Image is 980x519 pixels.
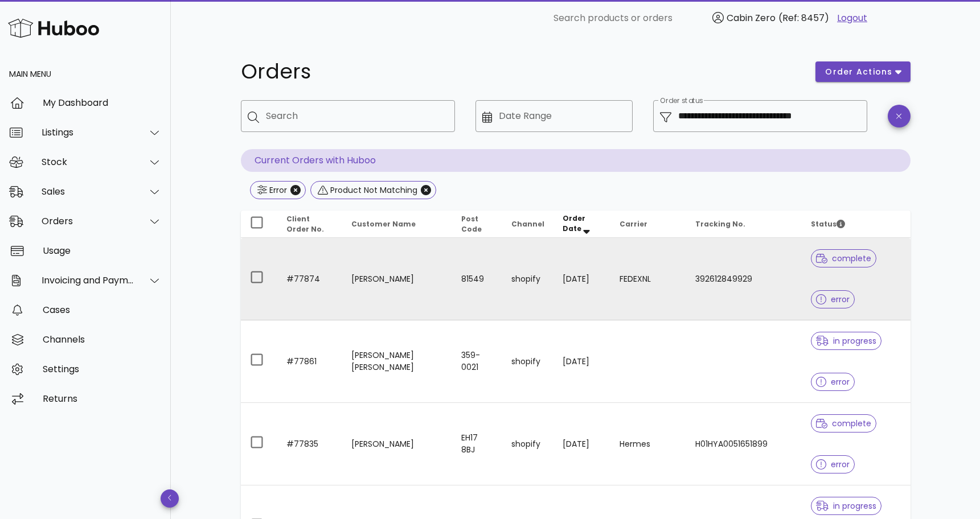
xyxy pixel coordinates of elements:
[43,245,162,256] div: Usage
[241,61,802,82] h1: Orders
[42,127,134,138] div: Listings
[43,364,162,374] div: Settings
[42,186,134,197] div: Sales
[452,320,502,403] td: 359-0021
[42,275,134,286] div: Invoicing and Payments
[342,403,452,485] td: [PERSON_NAME]
[553,211,610,238] th: Order Date: Sorted descending. Activate to remove sorting.
[815,61,910,82] button: order actions
[686,403,802,485] td: H01HYA0051651899
[553,238,610,320] td: [DATE]
[563,213,585,233] span: Order Date
[277,320,342,403] td: #77861
[686,238,802,320] td: 392612849929
[695,219,745,229] span: Tracking No.
[286,214,324,234] span: Client Order No.
[778,11,829,24] span: (Ref: 8457)
[825,66,893,78] span: order actions
[43,393,162,404] div: Returns
[502,320,553,403] td: shopify
[42,216,134,226] div: Orders
[290,185,301,195] button: Close
[502,238,553,320] td: shopify
[553,403,610,485] td: [DATE]
[816,502,876,510] span: in progress
[502,403,553,485] td: shopify
[727,11,776,24] span: Cabin Zero
[452,403,502,485] td: EH17 8BJ
[610,211,686,238] th: Carrier
[686,211,802,238] th: Tracking No.
[620,219,647,229] span: Carrier
[802,211,910,238] th: Status
[43,304,162,315] div: Cases
[660,97,703,105] label: Order status
[461,214,482,234] span: Post Code
[421,185,431,195] button: Close
[811,219,845,229] span: Status
[452,238,502,320] td: 81549
[342,211,452,238] th: Customer Name
[511,219,544,229] span: Channel
[610,403,686,485] td: Hermes
[553,320,610,403] td: [DATE]
[351,219,416,229] span: Customer Name
[816,254,871,262] span: complete
[277,403,342,485] td: #77835
[837,11,867,25] a: Logout
[342,238,452,320] td: [PERSON_NAME]
[241,149,911,172] p: Current Orders with Huboo
[342,320,452,403] td: [PERSON_NAME] [PERSON_NAME]
[816,295,850,303] span: error
[816,337,876,345] span: in progress
[43,97,162,108] div: My Dashboard
[43,334,162,345] div: Channels
[267,184,287,196] div: Error
[42,156,134,167] div: Stock
[8,16,99,40] img: Huboo Logo
[277,238,342,320] td: #77874
[502,211,553,238] th: Channel
[610,238,686,320] td: FEDEXNL
[277,211,342,238] th: Client Order No.
[816,419,871,427] span: complete
[328,184,417,196] div: Product Not Matching
[452,211,502,238] th: Post Code
[816,378,850,386] span: error
[816,460,850,468] span: error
